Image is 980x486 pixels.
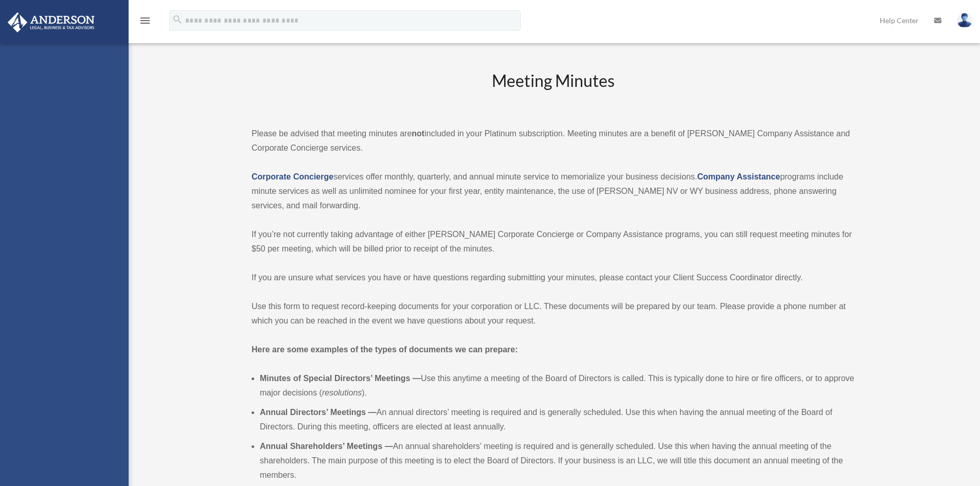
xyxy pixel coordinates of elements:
[252,271,854,285] p: If you are unsure what services you have or have questions regarding submitting your minutes, ple...
[252,69,854,112] h2: Meeting Minutes
[252,127,854,155] p: Please be advised that meeting minutes are included in your Platinum subscription. Meeting minute...
[252,227,854,256] p: If you’re not currently taking advantage of either [PERSON_NAME] Corporate Concierge or Company A...
[260,408,377,417] b: Annual Directors’ Meetings —
[260,439,854,482] li: An annual shareholders’ meeting is required and is generally scheduled. Use this when having the ...
[260,371,854,400] li: Use this anytime a meeting of the Board of Directors is called. This is typically done to hire or...
[697,172,780,181] a: Company Assistance
[260,442,393,451] b: Annual Shareholders’ Meetings —
[260,405,854,434] li: An annual directors’ meeting is required and is generally scheduled. Use this when having the ann...
[322,388,362,397] em: resolutions
[139,18,151,27] a: menu
[957,13,972,28] img: User Pic
[139,14,151,27] i: menu
[412,129,424,138] strong: not
[260,374,421,383] b: Minutes of Special Directors’ Meetings —
[5,12,98,32] img: Anderson Advisors Platinum Portal
[252,170,854,213] p: services offer monthly, quarterly, and annual minute service to memorialize your business decisio...
[172,14,183,25] i: search
[252,299,854,328] p: Use this form to request record-keeping documents for your corporation or LLC. These documents wi...
[252,345,518,354] strong: Here are some examples of the types of documents we can prepare:
[252,172,333,181] a: Corporate Concierge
